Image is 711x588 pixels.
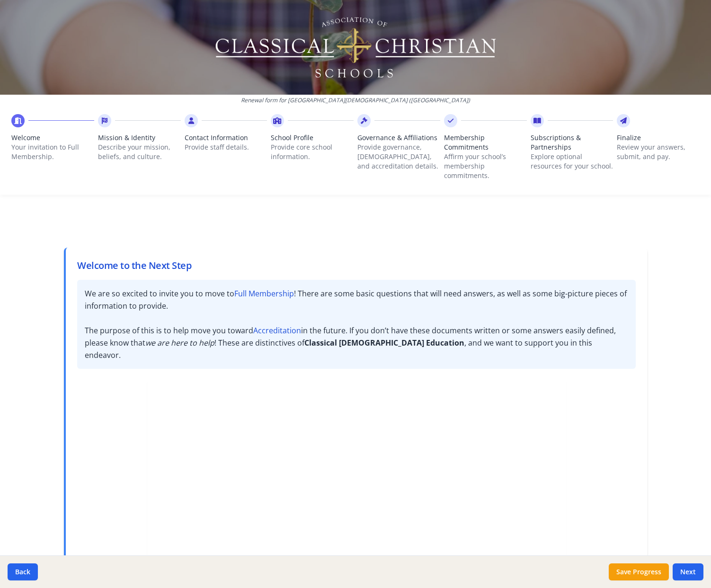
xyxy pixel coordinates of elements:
[77,259,636,272] h2: Welcome to the Next Step
[617,143,700,161] p: Review your answers, submit, and pay.
[98,133,181,143] span: Mission & Identity
[77,280,636,369] p: We are so excited to invite you to move to ! There are some basic questions that will need answer...
[145,338,214,348] em: we are here to help
[617,133,700,143] span: Finalize
[214,14,498,80] img: Logo
[8,563,38,580] button: Back
[271,143,354,161] p: Provide core school information.
[98,143,181,161] p: Describe your mission, beliefs, and culture.
[357,133,440,143] span: Governance & Affiliations
[609,563,669,580] button: Save Progress
[11,143,94,161] p: Your invitation to Full Membership.
[531,133,613,152] span: Subscriptions & Partnerships
[673,563,703,580] button: Next
[444,152,527,180] p: Affirm your school’s membership commitments.
[185,133,267,143] span: Contact Information
[234,288,294,299] strong: Full Membership
[185,143,267,152] p: Provide staff details.
[357,143,440,171] p: Provide governance, [DEMOGRAPHIC_DATA], and accreditation details.
[11,133,94,143] span: Welcome
[253,325,301,336] strong: Accreditation
[304,338,464,348] strong: Classical [DEMOGRAPHIC_DATA] Education
[531,152,613,171] p: Explore optional resources for your school.
[271,133,354,143] span: School Profile
[444,133,527,152] span: Membership Commitments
